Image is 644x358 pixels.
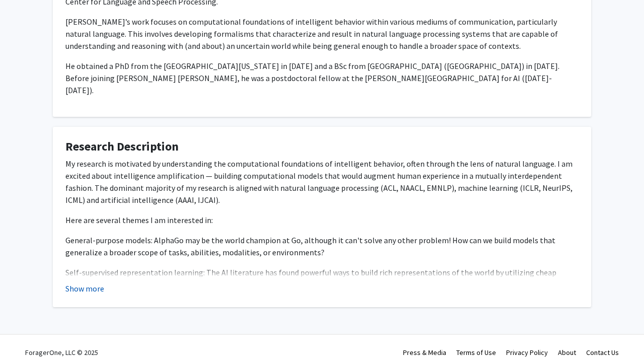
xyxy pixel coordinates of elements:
p: My research is motivated by understanding the computational foundations of intelligent behavior, ... [65,158,579,206]
p: General-purpose models: AlphaGo may be the world champion at Go, although it can't solve any othe... [65,234,579,258]
a: Terms of Use [456,348,496,357]
p: He obtained a PhD from the [GEOGRAPHIC_DATA][US_STATE] in [DATE] and a BSc from [GEOGRAPHIC_DATA]... [65,60,579,96]
p: Here are several themes I am interested in: [65,214,579,226]
iframe: Chat [8,313,43,350]
a: Privacy Policy [506,348,548,357]
a: About [558,348,576,357]
a: Press & Media [403,348,446,357]
a: Contact Us [586,348,619,357]
p: [PERSON_NAME]’s work focuses on computational foundations of intelligent behavior within various ... [65,16,579,52]
h4: Research Description [65,139,579,154]
p: Self-supervised representation learning: The AI literature has found powerful ways to build rich ... [65,266,579,315]
button: Show more [65,282,104,295]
